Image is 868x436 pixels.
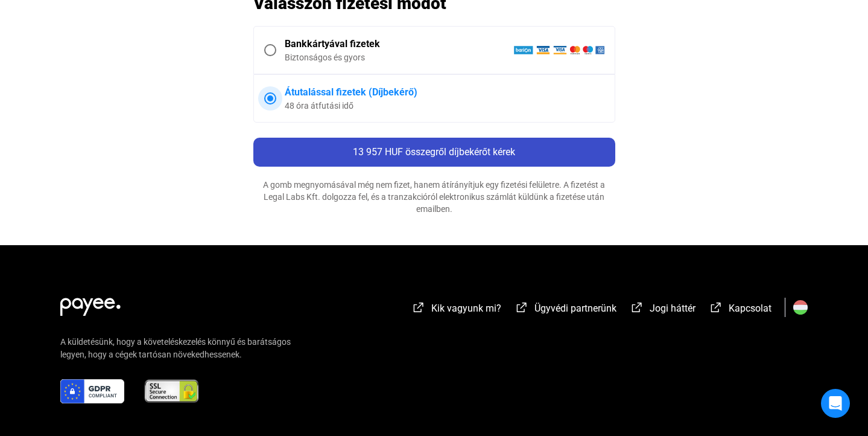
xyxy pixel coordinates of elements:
img: gdpr [60,379,124,403]
div: Bankkártyával fizetek [285,37,513,51]
span: 13 957 HUF összegről díjbekérőt kérek [353,146,515,158]
span: Ügyvédi partnerünk [534,303,616,314]
img: ssl [144,379,200,403]
div: Open Intercom Messenger [821,389,850,418]
div: Átutalással fizetek (Díjbekérő) [285,85,604,100]
img: HU.svg [793,300,808,315]
img: external-link-white [630,301,644,313]
a: external-link-whiteKik vagyunk mi? [411,304,501,316]
button: 13 957 HUF összegről díjbekérőt kérek [253,138,615,167]
span: Kik vagyunk mi? [431,303,501,314]
div: A gomb megnyomásával még nem fizet, hanem átírányítjuk egy fizetési felületre. A fizetést a Legal... [253,179,615,215]
img: barion [513,45,604,55]
img: white-payee-white-dot.svg [60,291,121,316]
span: Kapcsolat [729,303,771,314]
span: Jogi háttér [650,303,695,314]
a: external-link-whiteÜgyvédi partnerünk [515,304,616,316]
img: external-link-white [411,301,426,313]
img: external-link-white [709,301,723,313]
img: external-link-white [515,301,529,313]
div: Biztonságos és gyors [285,51,513,63]
a: external-link-whiteKapcsolat [709,304,771,316]
a: external-link-whiteJogi háttér [630,304,695,316]
div: 48 óra átfutási idő [285,100,604,112]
